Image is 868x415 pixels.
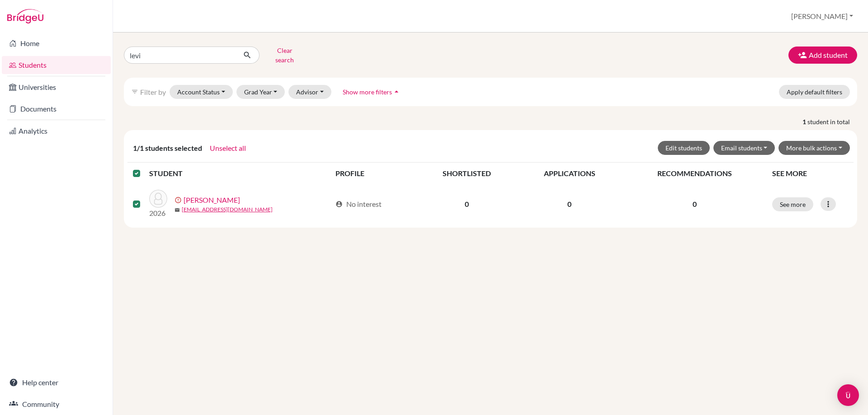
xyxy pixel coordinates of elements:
a: Universities [2,78,111,96]
i: filter_list [131,88,138,95]
button: Account Status [170,85,233,99]
th: RECOMMENDATIONS [623,163,767,184]
th: PROFILE [330,163,417,184]
button: [PERSON_NAME] [787,8,857,25]
p: 0 [628,199,761,210]
th: STUDENT [149,163,330,184]
button: Clear search [259,43,310,67]
img: Hall, Levi Matthew [149,190,167,208]
button: Apply default filters [779,85,850,99]
a: [PERSON_NAME] [184,195,240,205]
a: [EMAIL_ADDRESS][DOMAIN_NAME] [182,205,273,214]
button: Add student [788,47,857,64]
button: Advisor [288,85,331,99]
th: APPLICATIONS [517,163,622,184]
a: Documents [2,100,111,118]
button: More bulk actions [778,141,850,155]
a: Home [2,34,111,52]
td: 0 [417,184,517,224]
a: Students [2,56,111,74]
button: Email students [713,141,775,155]
a: Analytics [2,122,111,140]
div: Open Intercom Messenger [837,384,859,406]
span: Filter by [140,88,166,96]
img: Bridge-U [7,9,43,23]
button: Show more filtersarrow_drop_up [335,85,409,99]
span: Show more filters [343,88,392,96]
a: Community [2,395,111,413]
strong: 1 [802,117,807,126]
th: SHORTLISTED [417,163,517,184]
button: Unselect all [209,142,246,154]
a: Help center [2,373,111,392]
button: See more [772,197,813,211]
div: No interest [335,199,382,210]
th: SEE MORE [767,163,854,184]
i: arrow_drop_up [392,87,401,96]
span: error_outline [175,196,184,204]
span: 1/1 students selected [133,143,202,154]
span: student in total [807,117,857,126]
span: account_circle [335,201,343,208]
td: 0 [517,184,622,224]
span: mail [175,207,180,213]
button: Edit students [658,141,710,155]
input: Find student by name... [124,47,236,64]
button: Grad Year [236,85,285,99]
p: 2026 [149,208,167,219]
